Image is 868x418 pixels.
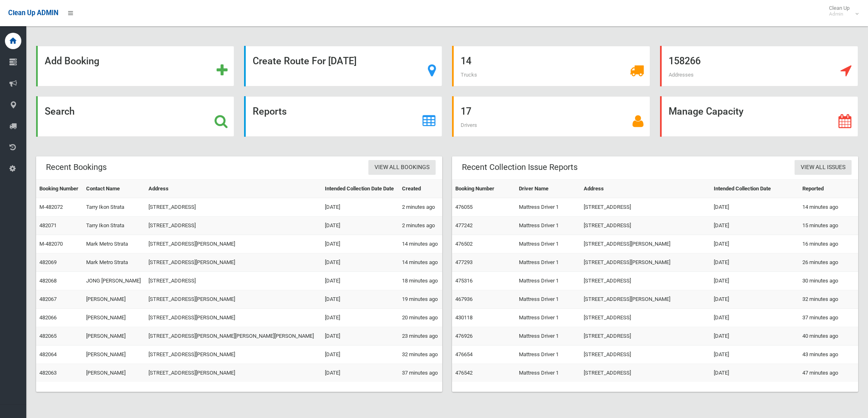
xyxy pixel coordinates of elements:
td: [STREET_ADDRESS] [580,364,710,382]
th: Driver Name [516,180,580,198]
strong: Search [45,106,75,117]
td: [DATE] [322,198,399,217]
td: [DATE] [710,364,799,382]
a: 482066 [39,314,57,321]
td: [DATE] [710,235,799,253]
td: [DATE] [710,346,799,364]
td: [DATE] [710,272,799,290]
span: Clean Up ADMIN [8,9,58,17]
td: [STREET_ADDRESS][PERSON_NAME] [580,290,710,309]
td: [STREET_ADDRESS] [580,272,710,290]
td: [STREET_ADDRESS][PERSON_NAME] [145,253,321,272]
td: Mattress Driver 1 [516,346,580,364]
td: [DATE] [322,253,399,272]
td: [STREET_ADDRESS][PERSON_NAME] [145,309,321,327]
td: 32 minutes ago [399,346,442,364]
a: Add Booking [36,46,234,86]
td: [DATE] [322,217,399,235]
a: 476502 [455,241,473,247]
strong: 14 [461,55,471,67]
td: 30 minutes ago [799,272,858,290]
td: [DATE] [710,290,799,309]
strong: Create Route For [DATE] [253,55,356,67]
th: Reported [799,180,858,198]
th: Contact Name [83,180,146,198]
strong: 158266 [669,55,701,67]
td: [PERSON_NAME] [83,290,146,309]
td: Mark Metro Strata [83,235,146,253]
td: 19 minutes ago [399,290,442,309]
td: 40 minutes ago [799,327,858,346]
td: 14 minutes ago [399,253,442,272]
td: 23 minutes ago [399,327,442,346]
span: Trucks [461,72,477,78]
td: 2 minutes ago [399,217,442,235]
a: Search [36,96,234,137]
a: 17 Drivers [452,96,650,137]
td: [STREET_ADDRESS] [145,272,321,290]
a: 476926 [455,333,473,339]
td: [PERSON_NAME] [83,346,146,364]
th: Booking Number [452,180,516,198]
header: Recent Bookings [36,159,116,175]
td: 32 minutes ago [799,290,858,309]
td: 14 minutes ago [799,198,858,217]
a: Create Route For [DATE] [244,46,442,86]
td: [STREET_ADDRESS] [580,217,710,235]
a: 482071 [39,222,57,228]
td: [PERSON_NAME] [83,309,146,327]
a: 476542 [455,370,473,376]
a: View All Bookings [368,160,436,175]
a: 476055 [455,204,473,210]
td: 47 minutes ago [799,364,858,382]
td: Mattress Driver 1 [516,235,580,253]
header: Recent Collection Issue Reports [452,159,587,175]
td: 16 minutes ago [799,235,858,253]
td: Mattress Driver 1 [516,217,580,235]
a: 482067 [39,296,57,302]
td: [STREET_ADDRESS][PERSON_NAME] [145,235,321,253]
a: View All Issues [795,160,852,175]
strong: 17 [461,106,471,117]
td: [DATE] [322,364,399,382]
td: Mattress Driver 1 [516,327,580,346]
td: [STREET_ADDRESS] [145,217,321,235]
td: [DATE] [322,290,399,309]
td: Mattress Driver 1 [516,309,580,327]
td: 20 minutes ago [399,309,442,327]
td: Mattress Driver 1 [516,272,580,290]
a: 477293 [455,259,473,265]
td: [DATE] [710,309,799,327]
strong: Add Booking [45,55,99,67]
td: JONG [PERSON_NAME] [83,272,146,290]
th: Intended Collection Date Date [322,180,399,198]
td: 15 minutes ago [799,217,858,235]
td: [DATE] [322,272,399,290]
strong: Reports [253,106,287,117]
td: [STREET_ADDRESS] [580,198,710,217]
td: [STREET_ADDRESS] [145,198,321,217]
th: Address [145,180,321,198]
td: Mattress Driver 1 [516,253,580,272]
td: Mattress Driver 1 [516,290,580,309]
td: Tarry Ikon Strata [83,198,146,217]
td: 26 minutes ago [799,253,858,272]
th: Address [580,180,710,198]
td: 18 minutes ago [399,272,442,290]
span: Drivers [461,122,477,128]
td: 14 minutes ago [399,235,442,253]
a: 476654 [455,351,473,357]
td: 43 minutes ago [799,346,858,364]
td: [STREET_ADDRESS][PERSON_NAME] [145,346,321,364]
td: [DATE] [322,346,399,364]
td: [STREET_ADDRESS] [580,346,710,364]
a: 477242 [455,222,473,228]
a: 475316 [455,278,473,284]
a: 14 Trucks [452,46,650,86]
td: Mattress Driver 1 [516,364,580,382]
td: 37 minutes ago [399,364,442,382]
a: 482064 [39,351,57,357]
a: Reports [244,96,442,137]
td: [DATE] [710,253,799,272]
strong: Manage Capacity [669,106,743,117]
